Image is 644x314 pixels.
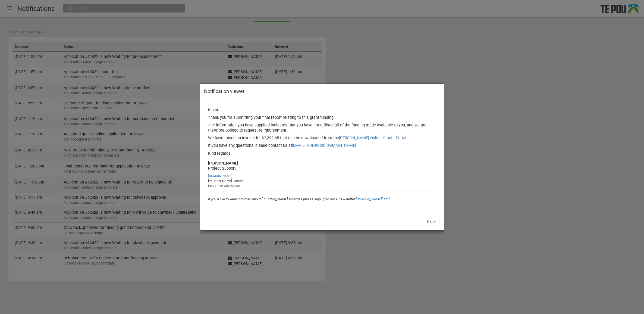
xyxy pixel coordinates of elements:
[208,161,238,166] b: [PERSON_NAME]
[208,135,436,140] p: We have raised an invoice for $2,392.65 that can be downloaded from the .
[208,191,436,202] p: If you’d like to keep informed about [PERSON_NAME] activities please sign up to our e-newsletter: .
[292,143,356,148] a: [EMAIL_ADDRESS][DOMAIN_NAME]
[208,184,240,188] span: Part of the Wise Group
[208,173,436,188] p: [PERSON_NAME] Limited
[339,135,407,140] a: [PERSON_NAME] Online Grants Portal
[208,143,436,148] p: If you have any questions, please contact us at
[424,217,440,226] button: Close
[208,115,436,120] p: Thank you for submitting your final report relating to this grant funding.
[208,123,436,133] p: The information you have supplied indicates that you have not utilised all of the funding made av...
[208,174,233,178] a: [DOMAIN_NAME]
[204,88,440,95] h4: Notification viewer
[208,107,436,112] p: Kia ora
[208,151,436,171] p: Kind regards Project Support
[356,197,390,201] a: [DOMAIN_NAME][URL]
